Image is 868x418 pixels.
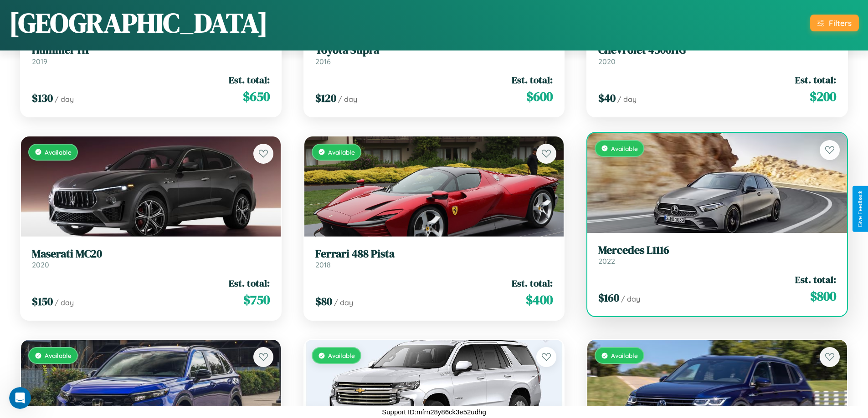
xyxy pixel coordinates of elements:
[382,406,486,418] p: Support ID: mfrn28y86ck3e52udhg
[55,95,74,104] span: / day
[621,294,640,303] span: / day
[598,44,836,66] a: Chevrolet 4500HG2020
[229,277,270,290] span: Est. total:
[315,44,553,57] h3: Toyota Supra
[55,298,74,307] span: / day
[611,352,638,359] span: Available
[9,387,31,409] iframe: Intercom live chat
[32,57,47,66] span: 2019
[857,191,863,227] div: Give Feedback
[810,15,859,31] button: Filters
[512,277,553,290] span: Est. total:
[829,18,852,28] div: Filters
[598,57,616,66] span: 2020
[810,287,836,305] span: $ 800
[598,91,616,106] span: $ 40
[598,244,836,257] h3: Mercedes L1116
[32,260,49,269] span: 2020
[32,294,53,309] span: $ 150
[9,4,268,41] h1: [GEOGRAPHIC_DATA]
[795,273,836,286] span: Est. total:
[334,298,353,307] span: / day
[315,294,332,309] span: $ 80
[32,91,53,106] span: $ 130
[328,352,355,359] span: Available
[45,352,72,359] span: Available
[315,57,331,66] span: 2016
[315,44,553,66] a: Toyota Supra2016
[315,91,336,106] span: $ 120
[598,44,836,57] h3: Chevrolet 4500HG
[810,87,836,106] span: $ 200
[526,291,553,309] span: $ 400
[795,73,836,86] span: Est. total:
[243,87,270,106] span: $ 650
[598,244,836,266] a: Mercedes L11162022
[328,148,355,156] span: Available
[315,247,553,270] a: Ferrari 488 Pista2018
[611,145,638,152] span: Available
[526,87,553,106] span: $ 600
[32,247,270,261] h3: Maserati MC20
[598,290,619,305] span: $ 160
[338,95,357,104] span: / day
[32,247,270,270] a: Maserati MC202020
[243,291,270,309] span: $ 750
[598,257,615,266] span: 2022
[315,260,331,269] span: 2018
[229,73,270,86] span: Est. total:
[45,148,72,156] span: Available
[315,247,553,261] h3: Ferrari 488 Pista
[617,95,637,104] span: / day
[512,73,553,86] span: Est. total:
[32,44,270,66] a: Hummer H12019
[32,44,270,57] h3: Hummer H1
